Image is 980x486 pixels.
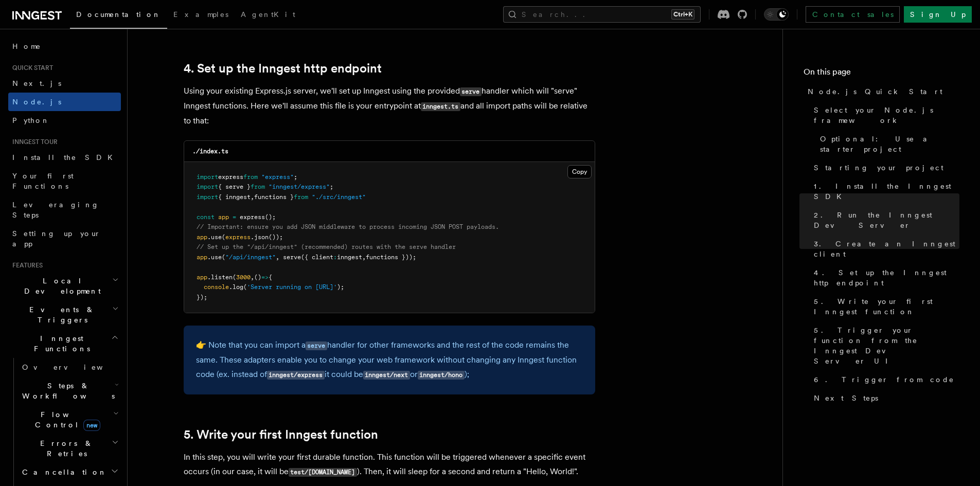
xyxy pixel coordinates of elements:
span: serve [283,254,301,261]
a: 1. Install the Inngest SDK [810,177,959,206]
span: }); [197,294,207,301]
a: Next.js [8,74,121,93]
span: import [197,173,218,181]
p: 👉 Note that you can import a handler for other frameworks and the rest of the code remains the sa... [196,338,583,382]
span: 3000 [236,274,251,281]
span: Node.js Quick Start [808,86,942,97]
span: 2. Run the Inngest Dev Server [814,210,959,230]
span: const [197,213,215,221]
a: serve [306,340,327,350]
span: "inngest/express" [269,183,330,190]
a: Your first Functions [8,167,121,195]
span: inngest [337,254,362,261]
code: ./index.ts [192,148,228,155]
span: Inngest Functions [8,333,111,354]
span: Events & Triggers [8,304,112,325]
span: Errors & Retries [18,438,112,459]
code: inngest/next [363,371,410,380]
button: Cancellation [18,463,121,481]
span: = [233,213,236,221]
span: { [269,274,272,281]
a: Node.js Quick Start [804,82,959,101]
span: : [333,254,337,261]
span: app [197,233,207,241]
span: (); [265,213,276,221]
code: inngest/hono [418,371,465,380]
a: Select your Node.js framework [810,101,959,130]
h4: On this page [804,66,959,82]
span: , [251,193,254,201]
p: Using your existing Express.js server, we'll set up Inngest using the provided handler which will... [184,84,595,128]
span: ( [233,274,236,281]
span: app [218,213,229,221]
span: // Set up the "/api/inngest" (recommended) routes with the serve handler [197,243,456,250]
a: Node.js [8,93,121,111]
span: Install the SDK [12,153,119,161]
a: 2. Run the Inngest Dev Server [810,206,959,235]
button: Toggle dark mode [764,8,789,21]
span: // Important: ensure you add JSON middleware to process incoming JSON POST payloads. [197,223,499,230]
span: ({ client [301,254,333,261]
span: Select your Node.js framework [814,105,959,125]
span: Features [8,261,43,269]
code: inngest.ts [421,102,460,111]
span: Quick start [8,64,53,72]
span: Home [12,41,41,51]
a: 3. Create an Inngest client [810,235,959,263]
span: , [251,274,254,281]
span: Your first Functions [12,172,74,190]
span: ( [243,283,247,291]
span: from [294,193,308,201]
span: => [261,274,269,281]
span: Overview [22,363,128,371]
button: Copy [567,165,592,178]
span: Steps & Workflows [18,381,115,401]
span: .use [207,254,222,261]
span: 3. Create an Inngest client [814,239,959,259]
a: Python [8,111,121,130]
span: ); [337,283,344,291]
span: Leveraging Steps [12,201,99,219]
span: express [218,173,243,181]
span: functions })); [366,254,416,261]
code: serve [460,87,482,96]
span: 1. Install the Inngest SDK [814,181,959,202]
span: .listen [207,274,233,281]
a: Examples [167,3,235,28]
span: console [204,283,229,291]
a: Documentation [70,3,167,29]
a: Home [8,37,121,56]
span: 4. Set up the Inngest http endpoint [814,267,959,288]
span: 5. Write your first Inngest function [814,296,959,317]
a: Overview [18,358,121,376]
code: serve [306,341,327,350]
a: Next Steps [810,389,959,407]
a: Contact sales [806,6,900,23]
span: .json [251,233,269,241]
button: Inngest Functions [8,329,121,358]
button: Flow Controlnew [18,405,121,434]
span: , [362,254,366,261]
span: express [240,213,265,221]
span: ( [222,233,225,241]
span: Examples [173,10,228,19]
span: .log [229,283,243,291]
span: Python [12,116,50,124]
span: AgentKit [241,10,295,19]
a: 6. Trigger from code [810,370,959,389]
a: Starting your project [810,158,959,177]
span: functions } [254,193,294,201]
span: .use [207,233,222,241]
span: app [197,254,207,261]
a: AgentKit [235,3,301,28]
span: Optional: Use a starter project [820,134,959,154]
span: ( [222,254,225,261]
span: Next.js [12,79,61,87]
a: Optional: Use a starter project [816,130,959,158]
span: from [251,183,265,190]
span: Local Development [8,276,112,296]
a: 5. Write your first Inngest function [810,292,959,321]
span: 6. Trigger from code [814,374,954,385]
a: 4. Set up the Inngest http endpoint [184,61,382,76]
span: Node.js [12,98,61,106]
